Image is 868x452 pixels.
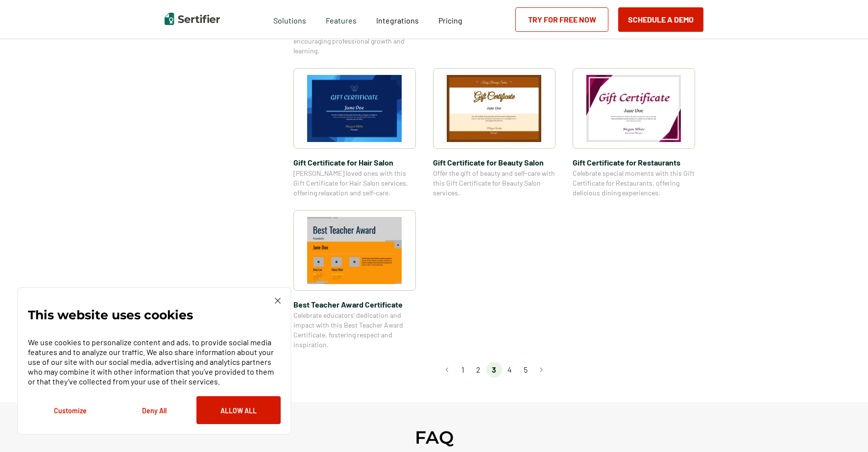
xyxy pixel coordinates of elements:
img: Gift Certificate​ for Beauty Salon [447,75,542,142]
li: page 1 [455,362,471,378]
span: Integrations [376,16,419,25]
li: page 4 [502,362,518,378]
img: Sertifier | Digital Credentialing Platform [165,13,220,25]
span: Gift Certificate​ for Restaurants [573,156,695,168]
li: page 2 [471,362,486,378]
span: Gift Certificate​ for Hair Salon [293,156,416,168]
button: Schedule a Demo [618,7,703,32]
span: Celebrate special moments with this Gift Certificate for Restaurants, offering delicious dining e... [573,168,695,198]
iframe: Chat Widget [819,405,868,452]
button: Allow All [196,396,281,424]
button: Customize [28,396,112,424]
button: Go to next page [533,362,549,378]
li: page 5 [518,362,533,378]
a: Best Teacher Award Certificate​Best Teacher Award Certificate​Celebrate educators’ dedication and... [293,210,416,350]
span: Best Teacher Award Certificate​ [293,298,416,310]
span: Celebrate educators’ dedication and impact with this Best Teacher Award Certificate, fostering re... [293,310,416,350]
span: Offer the gift of beauty and self-care with this Gift Certificate for Beauty Salon services. [433,168,555,198]
img: Gift Certificate​ for Hair Salon [307,75,402,142]
span: Gift Certificate​ for Beauty Salon [433,156,555,168]
a: Integrations [376,13,419,25]
span: Features [326,13,357,25]
a: Gift Certificate​ for Hair SalonGift Certificate​ for Hair Salon[PERSON_NAME] loved ones with thi... [293,68,416,198]
img: Best Teacher Award Certificate​ [307,217,402,284]
a: Gift Certificate​ for Beauty SalonGift Certificate​ for Beauty SalonOffer the gift of beauty and ... [433,68,555,198]
span: [PERSON_NAME] loved ones with this Gift Certificate for Hair Salon services, offering relaxation ... [293,168,416,198]
span: Solutions [273,13,306,25]
a: Gift Certificate​ for RestaurantsGift Certificate​ for RestaurantsCelebrate special moments with ... [573,68,695,198]
img: Cookie Popup Close [275,298,281,304]
span: Pricing [438,16,462,25]
li: page 3 [486,362,502,378]
button: Go to previous page [439,362,455,378]
a: Try for Free Now [515,7,608,32]
img: Gift Certificate​ for Restaurants [586,75,681,142]
h2: FAQ [415,427,454,448]
p: This website uses cookies [28,310,193,320]
a: Pricing [438,13,462,25]
button: Deny All [112,396,196,424]
p: We use cookies to personalize content and ads, to provide social media features and to analyze ou... [28,337,281,386]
